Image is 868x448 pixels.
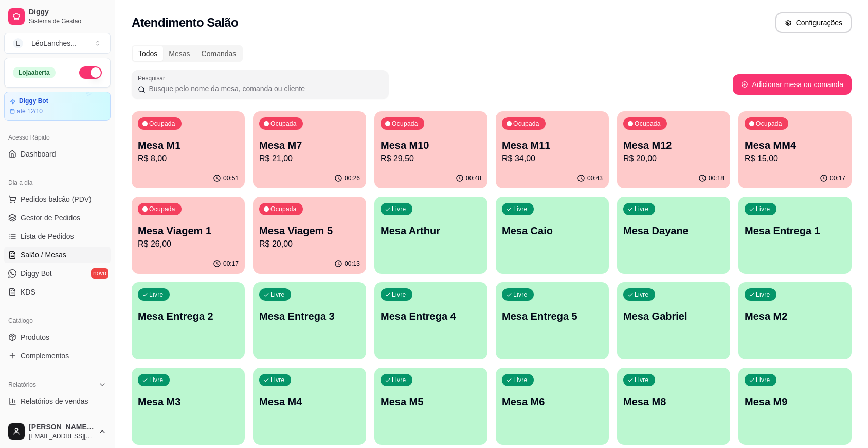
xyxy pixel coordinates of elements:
[392,290,406,299] p: Livre
[345,260,360,268] p: 00:13
[163,46,195,61] div: Mesas
[392,376,406,384] p: Livre
[21,287,35,297] span: KDS
[149,376,164,384] p: Livre
[513,119,539,128] p: Ocupada
[623,309,724,323] p: Mesa Gabriel
[259,223,360,238] p: Mesa Viagem 5
[502,138,603,152] p: Mesa M11
[635,290,649,299] p: Livre
[270,290,285,299] p: Livre
[138,238,239,250] p: R$ 26,00
[345,174,360,182] p: 00:26
[259,138,360,152] p: Mesa M7
[4,284,111,300] a: KDS
[21,250,66,260] span: Salão / Mesas
[29,423,94,432] span: [PERSON_NAME] geral
[223,174,239,182] p: 00:51
[381,394,481,409] p: Mesa M5
[270,119,297,128] p: Ocupada
[374,282,487,359] button: LivreMesa Entrega 4
[21,396,88,406] span: Relatórios de vendas
[466,174,481,182] p: 00:48
[270,376,285,384] p: Livre
[21,194,92,204] span: Pedidos balcão (PDV)
[623,138,724,152] p: Mesa M12
[513,376,528,384] p: Livre
[496,368,609,445] button: LivreMesa M6
[21,149,56,159] span: Dashboard
[223,260,239,268] p: 00:17
[4,228,111,245] a: Lista de Pedidos
[738,197,852,274] button: LivreMesa Entrega 1
[496,111,609,188] button: OcupadaMesa M11R$ 34,0000:43
[513,205,528,213] p: Livre
[502,223,603,238] p: Mesa Caio
[31,38,77,48] div: LéoLanches ...
[756,205,770,213] p: Livre
[270,205,297,213] p: Ocupada
[374,111,487,188] button: OcupadaMesa M10R$ 29,5000:48
[138,74,169,82] label: Pesquisar
[132,368,245,445] button: LivreMesa M3
[4,4,111,29] a: DiggySistema de Gestão
[617,282,730,359] button: LivreMesa Gabriel
[29,17,106,25] span: Sistema de Gestão
[4,329,111,346] a: Produtos
[635,119,661,128] p: Ocupada
[381,223,481,238] p: Mesa Arthur
[756,376,770,384] p: Livre
[138,309,239,323] p: Mesa Entrega 2
[502,152,603,165] p: R$ 34,00
[756,119,782,128] p: Ocupada
[132,282,245,359] button: LivreMesa Entrega 2
[756,290,770,299] p: Livre
[149,205,175,213] p: Ocupada
[745,152,845,165] p: R$ 15,00
[4,411,111,428] a: Relatório de clientes
[4,92,111,121] a: Diggy Botaté 12/10
[4,210,111,226] a: Gestor de Pedidos
[4,393,111,409] a: Relatórios de vendas
[253,197,366,274] button: OcupadaMesa Viagem 5R$ 20,0000:13
[733,74,852,95] button: Adicionar mesa ou comanda
[745,394,845,409] p: Mesa M9
[253,282,366,359] button: LivreMesa Entrega 3
[259,238,360,250] p: R$ 20,00
[138,138,239,152] p: Mesa M1
[138,394,239,409] p: Mesa M3
[8,381,36,389] span: Relatórios
[496,282,609,359] button: LivreMesa Entrega 5
[4,146,111,162] a: Dashboard
[79,66,102,79] button: Alterar Status
[392,119,418,128] p: Ocupada
[738,368,852,445] button: LivreMesa M9
[745,138,845,152] p: Mesa MM4
[21,231,74,242] span: Lista de Pedidos
[19,97,48,105] article: Diggy Bot
[4,33,111,54] button: Select a team
[745,223,845,238] p: Mesa Entrega 1
[253,368,366,445] button: LivreMesa M4
[21,268,52,279] span: Diggy Bot
[4,175,111,191] div: Dia a dia
[635,376,649,384] p: Livre
[132,111,245,188] button: OcupadaMesa M1R$ 8,0000:51
[4,247,111,263] a: Salão / Mesas
[4,129,111,146] div: Acesso Rápido
[259,394,360,409] p: Mesa M4
[513,290,528,299] p: Livre
[29,8,106,17] span: Diggy
[623,223,724,238] p: Mesa Dayane
[21,213,80,223] span: Gestor de Pedidos
[617,368,730,445] button: LivreMesa M8
[587,174,603,182] p: 00:43
[374,197,487,274] button: LivreMesa Arthur
[17,107,43,115] article: até 12/10
[617,197,730,274] button: LivreMesa Dayane
[21,351,69,361] span: Complementos
[132,14,238,31] h2: Atendimento Salão
[21,415,86,425] span: Relatório de clientes
[623,152,724,165] p: R$ 20,00
[4,313,111,329] div: Catálogo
